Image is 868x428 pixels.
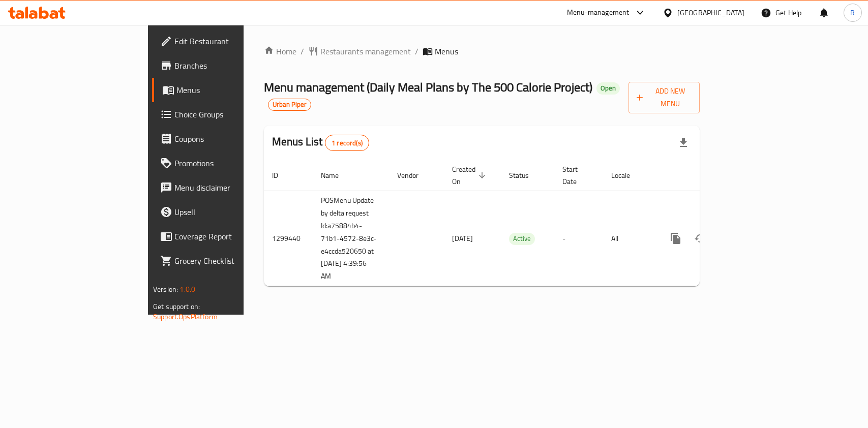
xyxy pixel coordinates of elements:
a: Coupons [152,127,293,151]
span: Created On [452,163,489,188]
li: / [415,45,418,57]
span: Promotions [174,157,285,169]
span: 1.0.0 [179,283,195,296]
div: Open [596,82,620,95]
a: Edit Restaurant [152,29,293,53]
span: Edit Restaurant [174,35,285,47]
span: 1 record(s) [325,138,369,148]
span: Get support on: [153,300,200,313]
a: Menus [152,78,293,102]
span: Locale [611,169,643,181]
button: Add New Menu [628,82,700,113]
nav: breadcrumb [264,45,700,57]
div: Active [509,233,535,245]
div: Total records count [325,135,369,151]
a: Branches [152,53,293,78]
span: Version: [153,283,178,296]
table: enhanced table [264,160,769,287]
a: Restaurants management [308,45,411,57]
span: Menu management ( Daily Meal Plans by The 500 Calorie Project ) [264,76,592,99]
a: Coverage Report [152,224,293,249]
span: Choice Groups [174,108,285,120]
span: Menu disclaimer [174,181,285,194]
span: ID [272,169,291,181]
span: Open [596,84,620,93]
div: Menu-management [567,7,630,19]
div: Export file [671,131,696,155]
span: Coupons [174,133,285,145]
button: Change Status [688,226,712,251]
span: Active [509,233,535,244]
span: Status [509,169,542,181]
td: POSMenu Update by delta request Id:a75884b4-71b1-4572-8e3c-e4ccda520650 at [DATE] 4:39:56 AM [313,191,389,286]
a: Choice Groups [152,102,293,127]
a: Menu disclaimer [152,175,293,200]
li: / [301,45,304,57]
span: Coverage Report [174,230,285,242]
th: Actions [655,160,769,191]
span: Menus [176,84,285,96]
span: Name [321,169,352,181]
span: Vendor [397,169,432,181]
td: All [603,191,655,286]
span: Menus [435,45,458,57]
a: Promotions [152,151,293,175]
div: [GEOGRAPHIC_DATA] [677,7,744,18]
button: more [664,226,688,251]
h2: Menus List [272,134,369,151]
span: Branches [174,59,285,72]
span: Restaurants management [320,45,411,57]
td: - [554,191,603,286]
a: Upsell [152,200,293,224]
span: R [850,7,855,18]
a: Support.OpsPlatform [153,310,218,323]
span: Add New Menu [637,85,692,110]
span: Upsell [174,206,285,218]
span: Grocery Checklist [174,255,285,267]
span: Start Date [562,163,591,188]
a: Grocery Checklist [152,249,293,273]
span: [DATE] [452,232,473,245]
